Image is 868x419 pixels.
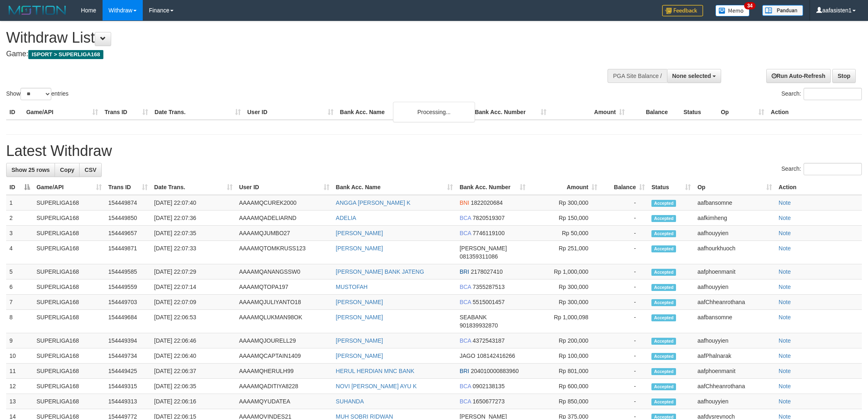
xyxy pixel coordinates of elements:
[459,253,498,260] span: Copy 081359311086 to clipboard
[781,163,862,175] label: Search:
[456,180,529,195] th: Bank Acc. Number: activate to sort column ascending
[694,226,775,241] td: aafhouyyien
[6,241,33,264] td: 4
[651,230,676,237] span: Accepted
[6,163,55,177] a: Show 25 rows
[529,379,601,394] td: Rp 600,000
[762,5,803,16] img: panduan.png
[601,195,648,211] td: -
[151,264,236,279] td: [DATE] 22:07:29
[6,333,33,348] td: 9
[651,338,676,345] span: Accepted
[28,50,103,59] span: ISPORT > SUPERLIGA168
[6,180,33,195] th: ID: activate to sort column descending
[529,295,601,310] td: Rp 300,000
[672,73,711,79] span: None selected
[694,180,775,195] th: Op: activate to sort column ascending
[151,241,236,264] td: [DATE] 22:07:33
[6,310,33,333] td: 8
[473,215,505,221] span: Copy 7820519307 to clipboard
[529,195,601,211] td: Rp 300,000
[236,394,333,409] td: AAAAMQYUDATEA
[105,394,151,409] td: 154449313
[33,310,105,333] td: SUPERLIGA168
[236,348,333,364] td: AAAAMQCAPTAIN1409
[779,337,791,344] a: Note
[6,88,69,100] label: Show entries
[151,226,236,241] td: [DATE] 22:07:35
[459,314,487,321] span: SEABANK
[781,88,862,100] label: Search:
[336,284,368,290] a: MUSTOFAH
[151,310,236,333] td: [DATE] 22:06:53
[601,394,648,409] td: -
[601,333,648,348] td: -
[779,230,791,236] a: Note
[473,284,505,290] span: Copy 7355287513 to clipboard
[651,353,676,360] span: Accepted
[651,245,676,252] span: Accepted
[151,211,236,226] td: [DATE] 22:07:36
[336,299,383,305] a: [PERSON_NAME]
[236,180,333,195] th: User ID: activate to sort column ascending
[651,368,676,375] span: Accepted
[21,88,51,100] select: Showentries
[459,268,469,275] span: BRI
[151,348,236,364] td: [DATE] 22:06:40
[333,180,457,195] th: Bank Acc. Name: activate to sort column ascending
[601,364,648,379] td: -
[601,241,648,264] td: -
[529,180,601,195] th: Amount: activate to sort column ascending
[744,2,755,9] span: 34
[236,211,333,226] td: AAAAMQADELIARND
[151,295,236,310] td: [DATE] 22:07:09
[6,379,33,394] td: 12
[779,314,791,321] a: Note
[336,215,356,221] a: ADELIA
[694,394,775,409] td: aafhouyyien
[33,211,105,226] td: SUPERLIGA168
[473,337,505,344] span: Copy 4372543187 to clipboard
[236,279,333,295] td: AAAAMQTOPA197
[6,4,69,16] img: MOTION_logo.png
[651,215,676,222] span: Accepted
[694,195,775,211] td: aafbansomne
[459,230,471,236] span: BCA
[694,310,775,333] td: aafbansomne
[471,368,519,374] span: Copy 204010000883960 to clipboard
[473,383,505,389] span: Copy 0902138135 to clipboard
[477,353,515,359] span: Copy 108142416266 to clipboard
[459,284,471,290] span: BCA
[651,383,676,390] span: Accepted
[775,180,862,195] th: Action
[459,337,471,344] span: BCA
[336,230,383,236] a: [PERSON_NAME]
[473,230,505,236] span: Copy 7746119100 to clipboard
[473,398,505,405] span: Copy 1650677273 to clipboard
[236,195,333,211] td: AAAAMQCUREK2000
[105,180,151,195] th: Trans ID: activate to sort column ascending
[804,88,862,100] input: Search:
[651,398,676,405] span: Accepted
[33,394,105,409] td: SUPERLIGA168
[336,337,383,344] a: [PERSON_NAME]
[151,379,236,394] td: [DATE] 22:06:35
[11,167,50,173] span: Show 25 rows
[648,180,694,195] th: Status: activate to sort column ascending
[779,368,791,374] a: Note
[601,295,648,310] td: -
[608,69,667,83] div: PGA Site Balance /
[105,226,151,241] td: 154449657
[779,398,791,405] a: Note
[717,105,767,120] th: Op
[459,199,469,206] span: BNI
[601,211,648,226] td: -
[33,241,105,264] td: SUPERLIGA168
[473,299,505,305] span: Copy 5515001457 to clipboard
[779,215,791,221] a: Note
[236,379,333,394] td: AAAAMQADITIYA8228
[779,199,791,206] a: Note
[151,394,236,409] td: [DATE] 22:06:16
[336,268,424,275] a: [PERSON_NAME] BANK JATENG
[651,299,676,306] span: Accepted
